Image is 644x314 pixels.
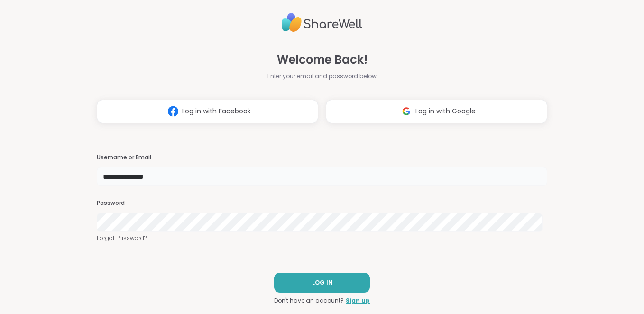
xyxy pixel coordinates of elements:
span: Log in with Facebook [182,106,251,116]
a: Forgot Password? [97,234,548,242]
span: Welcome Back! [277,51,368,68]
span: LOG IN [312,278,332,287]
h3: Password [97,199,548,207]
button: LOG IN [274,273,370,293]
a: Sign up [346,296,370,305]
span: Enter your email and password below [267,72,377,81]
img: ShareWell Logomark [397,102,415,120]
span: Log in with Google [415,106,476,116]
button: Log in with Facebook [97,100,318,123]
img: ShareWell Logomark [164,102,182,120]
h3: Username or Email [97,154,548,162]
button: Log in with Google [326,100,547,123]
span: Don't have an account? [274,296,344,305]
img: ShareWell Logo [282,9,362,36]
